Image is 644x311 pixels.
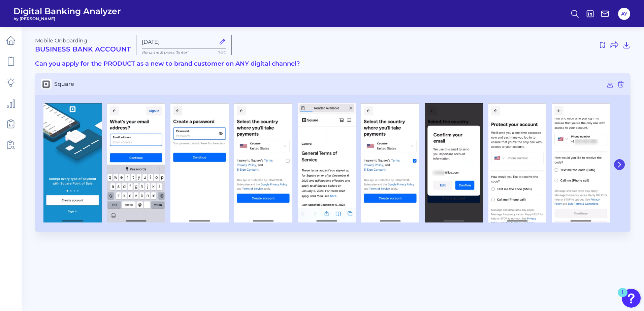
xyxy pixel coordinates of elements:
span: Square [54,81,603,87]
h3: Can you apply for the PRODUCT as a new to brand customer on ANY digital channel? [35,60,631,68]
img: Square [298,103,356,223]
img: Square [107,103,165,223]
img: Square [43,103,102,223]
img: Square [361,103,419,223]
span: by [PERSON_NAME] [13,16,121,21]
h2: Business Bank Account [35,45,131,53]
img: Square [234,103,292,223]
span: Digital Banking Analyzer [13,6,121,16]
img: Square [425,103,483,223]
button: Open Resource Center, 1 new notification [622,289,641,308]
span: 11/50 [217,50,226,55]
div: Mobile Onboarding [35,37,131,53]
p: Rename & press 'Enter' [142,50,226,55]
img: Square [488,103,547,223]
img: Square [552,103,610,223]
img: Square [170,103,229,223]
div: 1 [621,292,624,301]
button: AY [618,8,630,20]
